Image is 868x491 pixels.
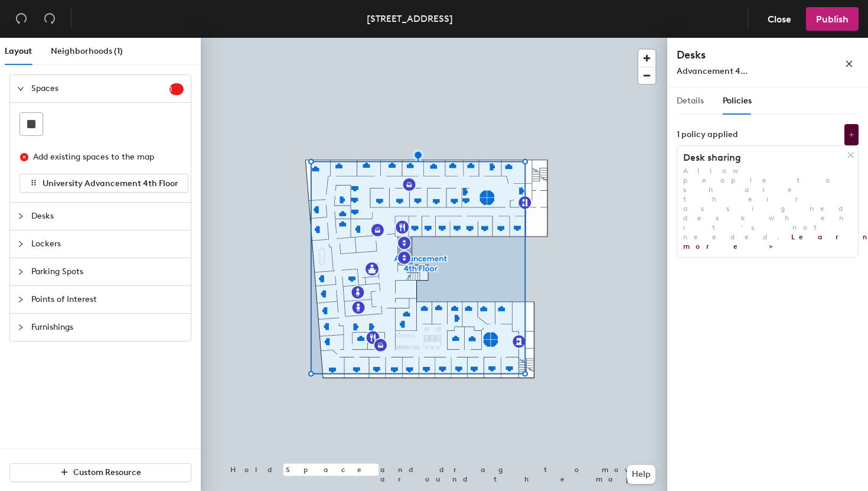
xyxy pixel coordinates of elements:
sup: 1 [169,83,184,95]
span: close-circle [20,153,28,161]
span: Custom Resource [73,467,141,477]
span: Parking Spots [31,258,184,285]
span: collapsed [17,240,24,248]
span: expanded [17,85,24,92]
span: collapsed [17,324,24,331]
span: Desks [31,203,184,230]
span: collapsed [17,268,24,275]
div: [STREET_ADDRESS] [367,11,453,26]
button: University Advancement 4th Floor [19,174,188,193]
div: Add existing spaces to the map [33,151,174,164]
span: Policies [723,96,752,106]
span: collapsed [17,213,24,220]
span: University Advancement 4th Floor [43,178,178,188]
span: Layout [5,46,32,56]
button: Publish [806,7,859,31]
span: 1 [169,85,184,93]
button: Redo (⌘ + ⇧ + Z) [38,7,61,31]
span: collapsed [17,296,24,303]
span: Details [677,96,704,106]
button: Undo (⌘ + Z) [9,7,33,31]
span: Points of Interest [31,286,184,313]
button: Help [627,465,655,484]
button: Close [758,7,801,31]
span: Furnishings [31,314,184,341]
span: Neighborhoods (1) [51,46,123,56]
span: close [845,60,853,68]
h4: Desks [677,47,807,63]
h1: Desk sharing [677,152,847,164]
span: undo [15,12,27,24]
span: Lockers [31,230,184,258]
div: 1 policy applied [677,130,738,139]
span: Close [768,14,791,25]
button: Custom Resource [9,463,191,482]
span: Spaces [31,75,169,102]
span: Publish [816,14,849,25]
span: Advancement 4... [677,66,748,76]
